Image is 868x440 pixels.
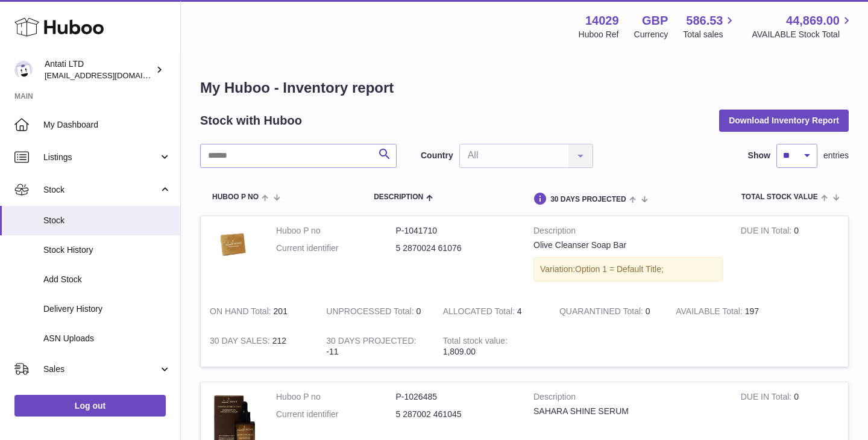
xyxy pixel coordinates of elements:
div: SAHARA SHINE SERUM [533,406,723,417]
span: [EMAIL_ADDRESS][DOMAIN_NAME] [45,70,177,80]
td: 212 [201,326,317,367]
strong: Description [533,225,723,240]
button: Download Inventory Report [719,110,849,131]
td: 201 [201,297,317,326]
div: Huboo Ref [579,29,619,40]
div: Currency [634,29,668,40]
span: Huboo P no [212,193,259,201]
td: 4 [434,297,550,326]
strong: DUE IN Total [741,392,794,404]
dt: Current identifier [276,243,396,254]
dt: Current identifier [276,409,396,420]
span: Stock [43,184,159,196]
td: 0 [317,297,433,326]
span: 30 DAYS PROJECTED [550,196,626,203]
span: Add Stock [43,274,171,285]
span: Stock History [43,244,171,256]
span: 0 [646,306,650,316]
dd: 5 287002 461045 [396,409,516,420]
dd: 5 2870024 61076 [396,243,516,254]
img: toufic@antatiskin.com [14,61,33,79]
strong: GBP [642,13,668,29]
span: 1,809.00 [443,347,476,356]
span: 586.53 [686,13,723,29]
span: My Dashboard [43,119,171,131]
div: Olive Cleanser Soap Bar [533,240,723,251]
td: -11 [317,326,433,367]
strong: 30 DAY SALES [210,336,272,349]
span: AVAILABLE Stock Total [752,29,854,40]
label: Show [748,150,770,161]
a: Log out [14,395,166,417]
strong: DUE IN Total [741,226,794,238]
span: Total sales [683,29,737,40]
span: Description [374,193,423,201]
span: Listings [43,152,159,163]
span: Sales [43,364,159,375]
strong: UNPROCESSED Total [326,306,416,319]
span: entries [823,150,849,161]
label: Country [421,150,453,161]
span: ASN Uploads [43,333,171,344]
img: product image [210,225,258,265]
a: 44,869.00 AVAILABLE Stock Total [752,13,854,40]
span: Option 1 = Default Title; [575,264,664,274]
strong: 14029 [585,13,619,29]
strong: Total stock value [443,336,508,349]
td: 0 [732,216,848,297]
strong: ALLOCATED Total [443,306,517,319]
strong: 30 DAYS PROJECTED [326,336,416,349]
a: 586.53 Total sales [683,13,737,40]
dt: Huboo P no [276,391,396,403]
dt: Huboo P no [276,225,396,237]
span: Total stock value [741,193,818,201]
dd: P-1041710 [396,225,516,237]
strong: ON HAND Total [210,306,274,319]
h2: Stock with Huboo [200,113,302,129]
span: 44,869.00 [786,13,840,29]
div: Variation: [533,257,723,282]
span: Stock [43,215,171,226]
strong: Description [533,391,723,406]
dd: P-1026485 [396,391,516,403]
span: Delivery History [43,303,171,315]
strong: AVAILABLE Total [676,306,744,319]
td: 197 [667,297,783,326]
h1: My Huboo - Inventory report [200,78,849,98]
strong: QUARANTINED Total [559,306,646,319]
div: Antati LTD [45,58,153,81]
